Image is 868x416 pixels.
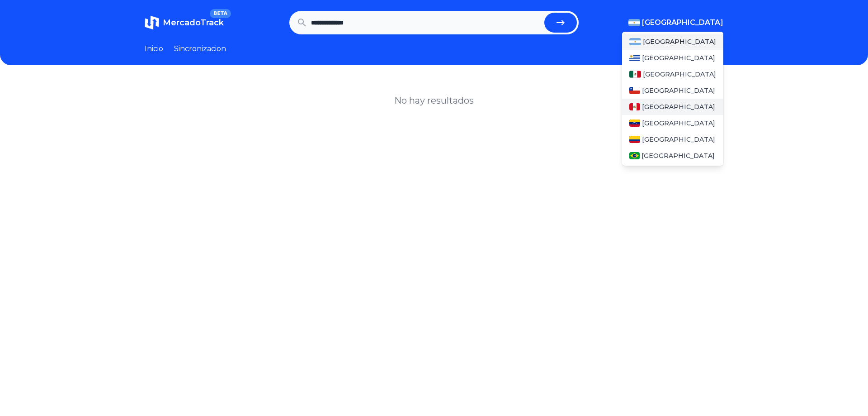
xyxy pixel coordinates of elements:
[629,136,640,143] img: Colombia
[145,43,163,54] a: Inicio
[622,148,723,164] a: Brasil[GEOGRAPHIC_DATA]
[642,151,715,160] span: [GEOGRAPHIC_DATA]
[629,54,640,62] img: Uruguay
[642,102,715,111] span: [GEOGRAPHIC_DATA]
[629,38,641,45] img: Argentina
[145,15,224,30] a: MercadoTrackBETA
[642,86,715,95] span: [GEOGRAPHIC_DATA]
[629,87,640,94] img: Chile
[622,50,723,66] a: Uruguay[GEOGRAPHIC_DATA]
[622,33,723,50] a: Argentina[GEOGRAPHIC_DATA]
[643,37,716,46] span: [GEOGRAPHIC_DATA]
[642,17,723,28] span: [GEOGRAPHIC_DATA]
[622,131,723,148] a: Colombia[GEOGRAPHIC_DATA]
[628,19,640,26] img: Argentina
[642,53,715,62] span: [GEOGRAPHIC_DATA]
[622,82,723,99] a: Chile[GEOGRAPHIC_DATA]
[622,66,723,82] a: Mexico[GEOGRAPHIC_DATA]
[642,135,715,144] span: [GEOGRAPHIC_DATA]
[174,43,226,54] a: Sincronizacion
[145,15,159,30] img: MercadoTrack
[629,120,640,127] img: Venezuela
[394,94,474,107] h1: No hay resultados
[622,115,723,131] a: Venezuela[GEOGRAPHIC_DATA]
[622,99,723,115] a: Peru[GEOGRAPHIC_DATA]
[628,17,723,28] button: [GEOGRAPHIC_DATA]
[163,18,224,28] span: MercadoTrack
[210,9,231,18] span: BETA
[643,70,716,79] span: [GEOGRAPHIC_DATA]
[629,152,640,159] img: Brasil
[629,71,641,78] img: Mexico
[629,103,640,110] img: Peru
[642,119,715,128] span: [GEOGRAPHIC_DATA]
